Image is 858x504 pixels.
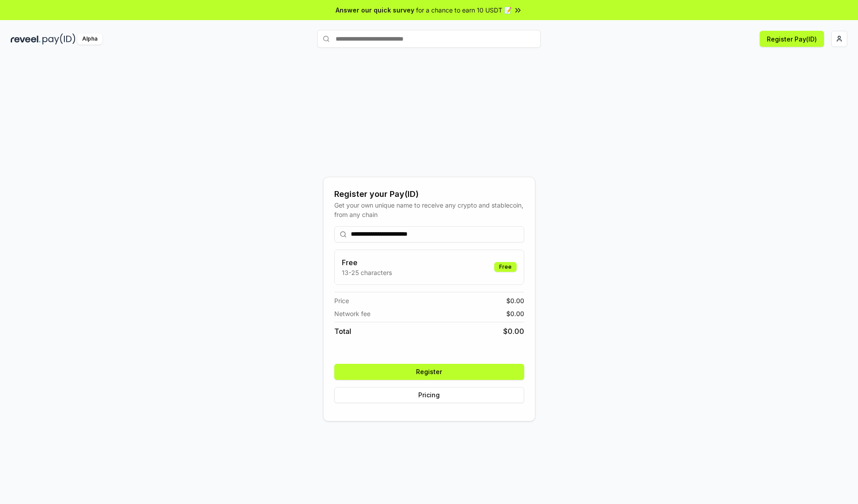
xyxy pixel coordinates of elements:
[336,5,414,15] span: Answer our quick survey
[334,188,524,200] div: Register your Pay(ID)
[416,5,512,15] span: for a chance to earn 10 USDT 📝
[11,33,41,45] img: reveel_dark
[760,31,824,47] button: Register Pay(ID)
[342,257,392,268] h3: Free
[334,387,524,403] button: Pricing
[42,33,76,45] img: pay_id
[334,296,349,305] span: Price
[342,268,392,277] p: 13-25 characters
[506,296,524,305] span: $ 0.00
[334,326,351,337] span: Total
[494,262,517,272] div: Free
[77,33,102,45] div: Alpha
[334,364,524,380] button: Register
[334,200,524,219] div: Get your own unique name to receive any crypto and stablecoin, from any chain
[503,326,524,337] span: $ 0.00
[506,309,524,318] span: $ 0.00
[334,309,370,318] span: Network fee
